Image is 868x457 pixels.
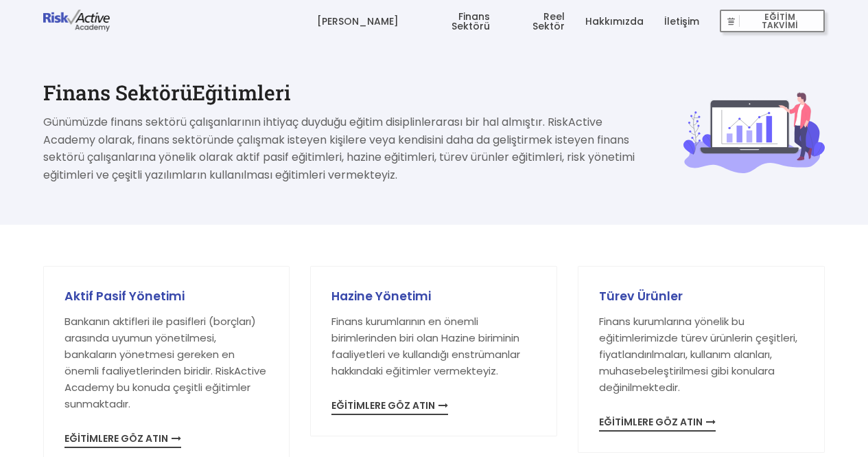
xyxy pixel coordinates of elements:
[64,291,269,445] a: Aktif Pasif YönetimiBankanın aktifleri ile pasifleri (borçları) arasında uyumun yönetilmesi, bank...
[720,1,825,42] a: EĞİTİM TAKVİMİ
[599,417,716,432] span: EĞİTİMLERE GÖZ ATIN
[599,291,804,429] a: Türev ÜrünlerFinans kurumlarına yönelik bu eğitimlerimizde türev ürünlerin çeşitleri, fiyatlandır...
[720,10,825,33] button: EĞİTİM TAKVİMİ
[599,291,804,303] h3: Türev Ürünler
[331,291,536,303] h3: Hazine Yönetimi
[419,1,490,42] a: Finans Sektörü
[664,1,699,42] a: İletişim
[64,434,181,448] span: EĞİTİMLERE GÖZ ATIN
[740,12,819,31] span: EĞİTİM TAKVİMİ
[43,82,642,103] h1: Finans Sektörü Eğitimleri
[683,91,825,173] img: cqywdsurwbzmcfl416hp.svg
[64,291,269,303] h3: Aktif Pasif Yönetimi
[331,291,536,412] a: Hazine YönetimiFinans kurumlarının en önemli birimlerinden biri olan Hazine biriminin faaliyetler...
[64,313,269,412] p: Bankanın aktifleri ile pasifleri (borçları) arasında uyumun yönetilmesi, bankaların yönetmesi ger...
[43,113,642,183] p: Günümüzde finans sektörü çalışanlarının ihtiyaç duyduğu eğitim disiplinlerarası bir hal almıştır....
[599,313,804,396] p: Finans kurumlarına yönelik bu eğitimlerimizde türev ürünlerin çeşitleri, fiyatlandırılmaları, kul...
[511,1,565,42] a: Reel Sektör
[585,1,644,42] a: Hakkımızda
[331,401,448,415] span: EĞİTİMLERE GÖZ ATIN
[317,1,399,42] a: [PERSON_NAME]
[43,10,110,32] img: logo-dark.png
[331,313,536,379] p: Finans kurumlarının en önemli birimlerinden biri olan Hazine biriminin faaliyetleri ve kullandığı...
